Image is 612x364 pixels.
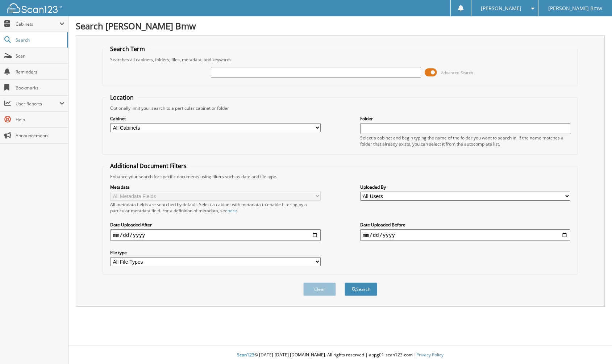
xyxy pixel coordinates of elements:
[345,283,377,296] button: Search
[7,3,62,13] img: scan123-logo-white.svg
[548,6,602,11] span: [PERSON_NAME] Bmw
[16,85,64,91] span: Bookmarks
[16,117,64,123] span: Help
[16,101,59,107] span: User Reports
[16,21,59,27] span: Cabinets
[576,329,612,364] iframe: Chat Widget
[107,45,149,53] legend: Search Term
[360,184,571,190] label: Uploaded By
[303,283,336,296] button: Clear
[107,162,190,170] legend: Additional Document Filters
[107,93,137,101] legend: Location
[360,135,571,147] div: Select a cabinet and begin typing the name of the folder you want to search in. If the name match...
[441,70,473,75] span: Advanced Search
[416,352,444,358] a: Privacy Policy
[110,229,321,241] input: start
[16,53,64,59] span: Scan
[228,208,237,214] a: here
[237,352,254,358] span: Scan123
[107,57,574,63] div: Searches all cabinets, folders, files, metadata, and keywords
[481,6,521,11] span: [PERSON_NAME]
[360,229,571,241] input: end
[110,201,321,214] div: All metadata fields are searched by default. Select a cabinet with metadata to enable filtering b...
[107,105,574,111] div: Optionally limit your search to a particular cabinet or folder
[110,184,321,190] label: Metadata
[110,222,321,228] label: Date Uploaded After
[107,173,574,180] div: Enhance your search for specific documents using filters such as date and file type.
[16,133,64,139] span: Announcements
[16,69,64,75] span: Reminders
[360,116,571,122] label: Folder
[16,37,63,43] span: Search
[68,346,612,364] div: © [DATE]-[DATE] [DOMAIN_NAME]. All rights reserved | appg01-scan123-com |
[360,222,571,228] label: Date Uploaded Before
[76,20,605,32] h1: Search [PERSON_NAME] Bmw
[110,250,321,256] label: File type
[110,116,321,122] label: Cabinet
